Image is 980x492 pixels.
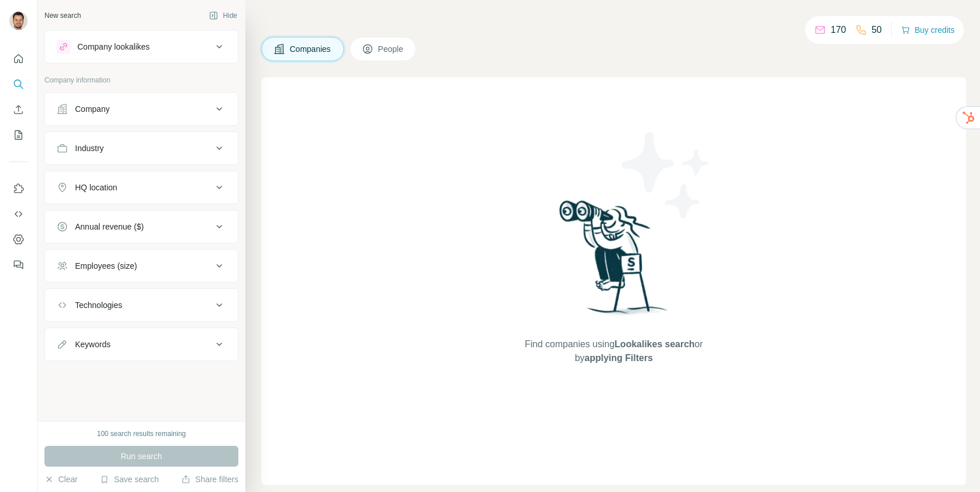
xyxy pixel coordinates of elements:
[290,43,332,55] span: Companies
[9,99,28,120] button: Enrich CSV
[378,43,405,55] span: People
[614,123,718,227] img: Surfe Illustration - Stars
[44,75,238,85] p: Company information
[9,48,28,69] button: Quick start
[9,229,28,250] button: Dashboard
[44,474,77,485] button: Clear
[585,353,653,363] span: applying Filters
[9,254,28,275] button: Feedback
[901,22,955,38] button: Buy credits
[521,337,706,365] span: Find companies using or by
[45,330,238,358] button: Keywords
[75,339,110,350] div: Keywords
[45,134,238,162] button: Industry
[75,221,144,232] div: Annual revenue ($)
[97,429,186,439] div: 100 search results remaining
[615,339,695,349] span: Lookalikes search
[75,142,104,154] div: Industry
[45,174,238,201] button: HQ location
[9,178,28,199] button: Use Surfe on LinkedIn
[9,74,28,95] button: Search
[75,182,117,193] div: HQ location
[45,95,238,123] button: Company
[77,41,149,52] div: Company lookalikes
[75,260,137,272] div: Employees (size)
[831,23,846,37] p: 170
[75,299,122,311] div: Technologies
[44,10,81,21] div: New search
[181,474,238,485] button: Share filters
[9,204,28,224] button: Use Surfe API
[261,14,966,30] h4: Search
[100,474,159,485] button: Save search
[45,213,238,241] button: Annual revenue ($)
[75,103,110,115] div: Company
[45,33,238,61] button: Company lookalikes
[871,23,882,37] p: 50
[45,252,238,280] button: Employees (size)
[9,125,28,145] button: My lists
[554,197,674,326] img: Surfe Illustration - Woman searching with binoculars
[45,291,238,319] button: Technologies
[9,12,28,30] img: Avatar
[201,7,245,24] button: Hide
